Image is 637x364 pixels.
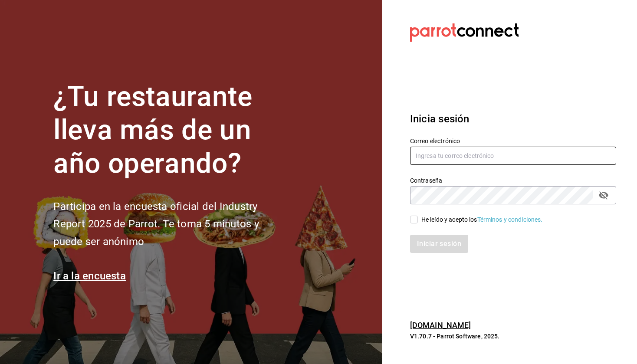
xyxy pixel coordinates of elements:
p: V1.70.7 - Parrot Software, 2025. [410,332,616,341]
button: passwordField [596,188,611,203]
input: Ingresa tu correo electrónico [410,147,616,165]
label: Correo electrónico [410,138,616,144]
a: Términos y condiciones. [477,216,543,223]
div: He leído y acepto los [421,215,543,224]
h3: Inicia sesión [410,111,616,127]
h1: ¿Tu restaurante lleva más de un año operando? [53,80,288,180]
a: [DOMAIN_NAME] [410,321,471,330]
h2: Participa en la encuesta oficial del Industry Report 2025 de Parrot. Te toma 5 minutos y puede se... [53,198,288,251]
label: Contraseña [410,177,616,184]
a: Ir a la encuesta [53,270,126,282]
